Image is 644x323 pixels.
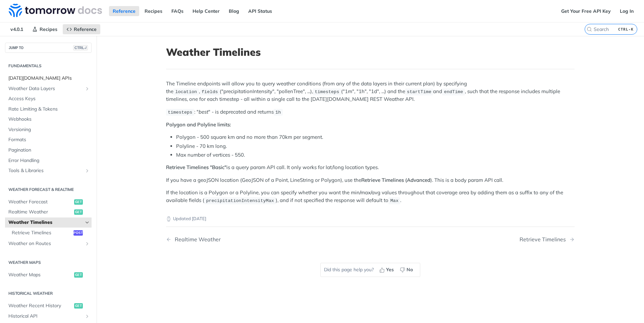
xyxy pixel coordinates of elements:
span: Error Handling [8,157,90,164]
a: Recipes [29,24,61,34]
a: Help Center [189,6,223,16]
a: Reference [63,24,100,34]
span: Weather Data Layers [8,85,83,92]
a: Historical APIShow subpages for Historical API [5,311,92,321]
a: Reference [109,6,139,16]
button: Show subpages for Weather on Routes [85,241,90,246]
a: Formats [5,135,92,145]
nav: Pagination Controls [166,230,575,249]
a: Versioning [5,125,92,135]
a: Rate Limiting & Tokens [5,104,92,114]
span: [DATE][DOMAIN_NAME] APIs [8,75,90,82]
a: Access Keys [5,94,92,104]
p: If the location is a Polygon or a Polyline, you can specify whether you want the min/max/avg valu... [166,189,575,204]
span: Webhooks [8,116,90,123]
span: timesteps [168,110,192,115]
div: Realtime Weather [171,236,221,243]
em: best [199,109,208,115]
li: Polygon - 500 square km and no more than 70km per segment. [176,133,575,141]
a: Previous Page: Realtime Weather [166,236,341,243]
a: Log In [616,6,637,16]
span: Access Keys [8,95,90,102]
div: Did this page help you? [320,263,420,277]
strong: Polygon and Polyline limits: [166,121,231,128]
span: location [175,89,197,94]
span: Historical API [8,313,83,320]
span: Versioning [8,126,90,133]
a: Next Page: Retrieve Timelines [520,236,575,243]
span: Rate Limiting & Tokens [8,106,90,113]
span: Weather Maps [8,272,72,278]
a: Weather Recent Historyget [5,301,92,311]
strong: Retrieve Timelines (Advanced [361,177,430,183]
span: Weather Forecast [8,199,72,205]
button: Show subpages for Historical API [85,314,90,319]
span: Pagination [8,147,90,154]
a: Webhooks [5,114,92,124]
p: : " " - is deprecated and returns [166,108,575,116]
a: FAQs [168,6,187,16]
a: Realtime Weatherget [5,207,92,217]
span: Weather Timelines [8,219,83,226]
span: 1h [275,110,281,115]
button: Show subpages for Tools & Libraries [85,168,90,173]
button: No [397,265,417,275]
span: Formats [8,136,90,143]
span: fields [202,89,218,94]
span: Recipes [40,26,57,32]
a: Weather TimelinesHide subpages for Weather Timelines [5,217,92,228]
span: Weather Recent History [8,302,72,309]
span: post [73,230,83,236]
span: startTime [407,89,431,94]
p: is a query param API call. It only works for lat/long location types. [166,164,575,171]
span: Max [390,198,398,203]
h2: Weather Forecast & realtime [5,187,92,193]
a: Blog [225,6,243,16]
svg: Search [587,27,592,32]
span: endTime [444,89,463,94]
li: Max number of vertices - 550. [176,151,575,159]
strong: Retrieve Timelines "Basic" [166,164,226,170]
a: Tools & LibrariesShow subpages for Tools & Libraries [5,166,92,176]
span: precipitationIntensityMax [206,198,274,203]
p: The Timeline endpoints will allow you to query weather conditions (from any of the data layers in... [166,80,575,103]
a: API Status [245,6,276,16]
a: Error Handling [5,156,92,166]
h2: Weather Maps [5,259,92,266]
h2: Fundamentals [5,63,92,69]
h2: Historical Weather [5,290,92,296]
span: Retrieve Timelines [12,230,72,236]
a: Weather Data LayersShow subpages for Weather Data Layers [5,84,92,94]
span: Reference [74,26,97,32]
img: Tomorrow.io Weather API Docs [9,4,102,17]
a: [DATE][DOMAIN_NAME] APIs [5,73,92,83]
a: Weather on RoutesShow subpages for Weather on Routes [5,239,92,249]
button: Hide subpages for Weather Timelines [85,220,90,225]
a: Get Your Free API Key [557,6,614,16]
p: If you have a geoJSON location (GeoJSON of a Point, LineString or Polygon), use the ). This is a ... [166,176,575,184]
span: Weather on Routes [8,240,83,247]
span: get [74,303,83,309]
span: CTRL-/ [73,45,88,50]
span: get [74,272,83,278]
a: Weather Forecastget [5,197,92,207]
span: Realtime Weather [8,209,72,215]
a: Pagination [5,145,92,155]
a: Weather Mapsget [5,270,92,280]
span: get [74,199,83,205]
button: Yes [377,265,397,275]
li: Polyline - 70 km long. [176,143,575,150]
span: No [407,266,413,273]
div: Retrieve Timelines [520,236,569,243]
span: v4.0.1 [7,24,27,34]
span: timesteps [315,89,339,94]
p: Updated [DATE] [166,215,575,222]
kbd: CTRL-K [616,26,635,33]
span: Tools & Libraries [8,167,83,174]
a: Retrieve Timelinespost [8,228,92,238]
h1: Weather Timelines [166,46,575,58]
button: JUMP TOCTRL-/ [5,43,92,53]
a: Recipes [141,6,166,16]
span: get [74,209,83,215]
button: Show subpages for Weather Data Layers [85,86,90,91]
